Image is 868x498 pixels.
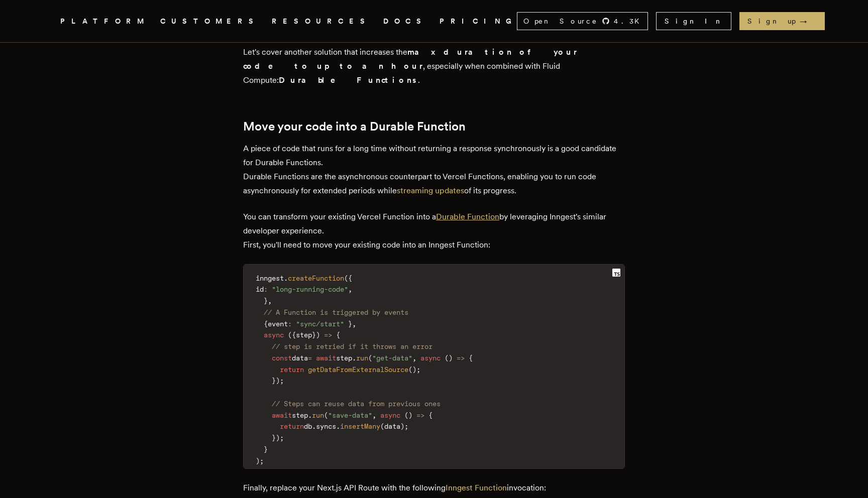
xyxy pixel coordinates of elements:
p: A piece of code that runs for a long time without returning a response synchronously is a good ca... [243,142,625,198]
span: "get-data" [372,354,412,362]
span: ) [256,457,260,465]
span: → [800,16,817,26]
span: ; [260,457,264,465]
span: ) [276,377,280,385]
span: return [280,365,304,374]
span: inngest [256,274,284,282]
span: data [292,354,308,362]
a: PRICING [440,15,517,28]
span: , [268,297,272,305]
span: ; [280,434,284,442]
span: step [336,354,352,362]
span: , [352,320,356,328]
span: return [280,422,304,430]
span: } [312,331,316,339]
span: . [312,422,316,430]
span: => [416,411,424,419]
span: . [284,274,288,282]
h2: Move your code into a Durable Function [243,119,625,134]
a: Sign In [656,12,731,30]
span: ) [408,411,412,419]
span: ( [288,331,292,339]
a: CUSTOMERS [160,15,260,28]
span: ( [408,365,412,374]
span: , [412,354,416,362]
span: async [420,354,441,362]
span: 4.3 K [614,16,645,26]
a: Inngest Function [446,483,507,492]
span: insertMany [340,422,380,430]
span: , [372,411,376,419]
span: } [272,434,276,442]
span: : [288,320,292,328]
span: ) [276,434,280,442]
span: syncs [316,422,336,430]
span: ; [416,365,420,374]
p: Finally, replace your Next.js API Route with the following invocation: [243,481,625,495]
a: Durable Function [436,212,499,221]
a: Sign up [739,12,825,30]
span: ( [404,411,408,419]
span: ( [368,354,372,362]
span: getDataFromExternalSource [308,365,408,374]
span: step [292,411,308,419]
span: data [384,422,400,430]
span: } [272,377,276,385]
span: ( [445,354,449,362]
span: => [324,331,332,339]
span: Open Source [523,16,598,26]
span: await [272,411,292,419]
strong: max duration of your code to up to an hour [243,47,577,71]
span: step [296,331,312,339]
span: run [312,411,324,419]
span: // Steps can reuse data from previous ones [272,400,441,408]
span: { [292,331,296,339]
p: Let's cover another solution that increases the , especially when combined with Fluid Compute: . [243,45,625,87]
span: async [380,411,400,419]
span: : [264,285,268,293]
span: = [308,354,312,362]
p: You can transform your existing Vercel Function into a by leveraging Inngest's similar developer ... [243,210,625,252]
span: } [348,320,352,328]
span: const [272,354,292,362]
span: "save-data" [328,411,372,419]
span: , [348,285,352,293]
span: await [316,354,336,362]
button: RESOURCES [272,15,371,28]
span: { [264,320,268,328]
span: "sync/start" [296,320,344,328]
span: ) [316,331,320,339]
span: { [428,411,432,419]
span: ( [344,274,348,282]
span: // step is retried if it throws an error [272,342,432,350]
span: ( [380,422,384,430]
span: db [304,422,312,430]
span: { [336,331,340,339]
span: ; [404,422,408,430]
span: . [352,354,356,362]
span: } [264,297,268,305]
span: createFunction [288,274,344,282]
span: // A Function is triggered by events [264,308,408,316]
span: { [469,354,473,362]
span: { [348,274,352,282]
span: . [336,422,340,430]
button: PLATFORM [60,15,148,28]
span: ) [400,422,404,430]
span: ) [449,354,453,362]
span: id [256,285,264,293]
span: ( [324,411,328,419]
span: event [268,320,288,328]
span: ) [412,365,416,374]
span: . [308,411,312,419]
a: DOCS [383,15,427,28]
span: run [356,354,368,362]
strong: Durable Functions [279,75,418,85]
span: async [264,331,284,339]
span: "long-running-code" [272,285,348,293]
a: streaming updates [397,186,464,195]
span: => [457,354,465,362]
span: ; [280,377,284,385]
